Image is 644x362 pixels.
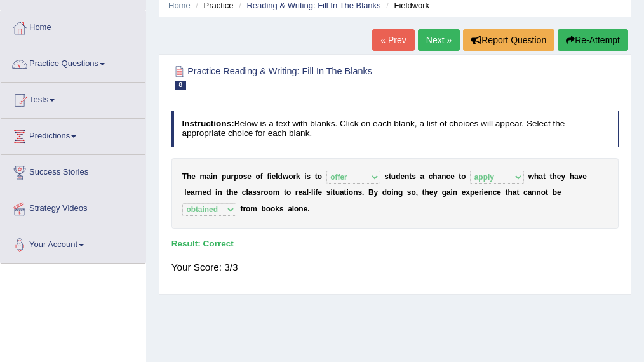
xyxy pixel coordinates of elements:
b: v [579,172,583,181]
b: a [302,188,307,197]
b: k [275,204,279,213]
b: a [420,172,424,181]
b: c [523,188,528,197]
b: s [412,172,416,181]
b: a [438,172,442,181]
b: o [318,172,322,181]
b: e [484,188,488,197]
b: o [288,172,293,181]
b: s [326,188,331,197]
b: a [528,188,532,197]
b: e [400,172,405,181]
b: t [543,172,546,181]
b: h [553,172,557,181]
b: u [226,172,231,181]
b: l [311,188,313,197]
b: t [546,188,548,197]
b: o [266,204,271,213]
b: B [368,188,374,197]
button: Report Question [463,29,554,51]
b: i [482,188,484,197]
b: a [539,172,543,181]
b: t [459,172,461,181]
b: e [186,188,191,197]
b: u [335,188,340,197]
b: a [513,188,517,197]
b: f [260,172,263,181]
b: s [252,188,257,197]
b: i [330,188,332,197]
b: h [570,172,574,181]
b: x [466,188,470,197]
b: h [187,172,191,181]
b: y [433,188,438,197]
b: n [299,204,303,213]
b: f [267,172,269,181]
b: s [307,172,311,181]
b: n [198,188,202,197]
b: o [271,204,275,213]
b: p [222,172,226,181]
b: n [394,188,398,197]
b: r [195,188,198,197]
b: r [295,188,299,197]
b: a [191,188,195,197]
b: u [391,172,396,181]
b: h [425,188,429,197]
button: Re-Attempt [558,29,628,51]
b: t [409,172,412,181]
b: g [442,188,446,197]
b: a [446,188,451,197]
b: s [407,188,412,197]
b: r [479,188,482,197]
b: . [362,188,364,197]
b: e [203,188,207,197]
b: o [461,172,466,181]
b: T [182,172,187,181]
b: e [304,204,308,213]
b: m [273,188,280,197]
b: e [318,188,323,197]
b: d [382,188,387,197]
b: o [238,172,243,181]
b: e [450,172,455,181]
b: t [344,188,347,197]
b: i [347,188,349,197]
b: t [422,188,425,197]
a: Home [168,1,191,10]
b: t [333,188,335,197]
b: s [384,172,389,181]
b: l [276,172,278,181]
b: n [441,172,446,181]
b: e [272,172,276,181]
b: o [294,204,299,213]
a: Predictions [1,119,145,151]
b: i [304,172,306,181]
b: e [557,188,561,197]
div: Your Score: 3/3 [171,254,619,280]
b: e [247,172,252,181]
b: o [541,188,546,197]
b: n [488,188,492,197]
b: m [200,172,207,181]
b: c [493,188,497,197]
b: h [229,188,233,197]
b: y [561,172,565,181]
b: h [508,188,513,197]
a: Strategy Videos [1,191,145,223]
b: r [231,172,234,181]
b: o [268,188,272,197]
b: i [215,188,217,197]
b: l [307,188,309,197]
b: e [462,188,466,197]
b: o [256,172,260,181]
b: o [264,188,268,197]
b: t [315,172,318,181]
b: l [292,204,294,213]
b: f [316,188,318,197]
b: o [246,204,250,213]
b: e [474,188,479,197]
b: h [534,172,539,181]
b: t [226,188,229,197]
a: Home [1,10,145,42]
